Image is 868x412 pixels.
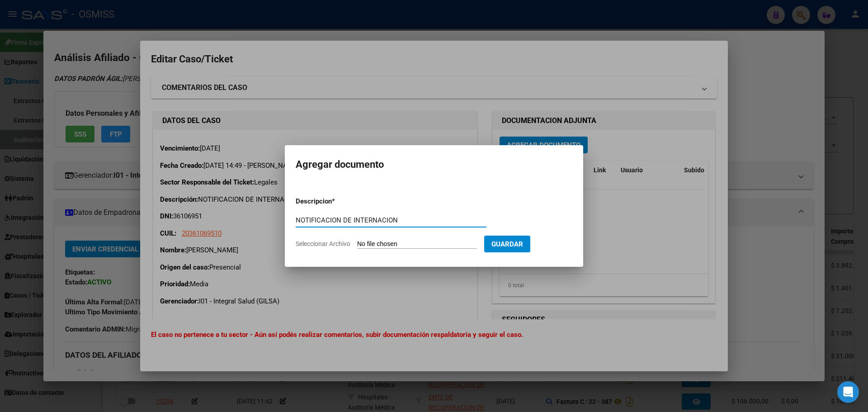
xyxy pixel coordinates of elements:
span: Guardar [491,240,523,248]
p: Descripcion [296,196,379,207]
div: Open Intercom Messenger [837,381,859,403]
h2: Agregar documento [296,156,572,173]
button: Guardar [484,236,530,252]
span: Seleccionar Archivo [296,240,350,247]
